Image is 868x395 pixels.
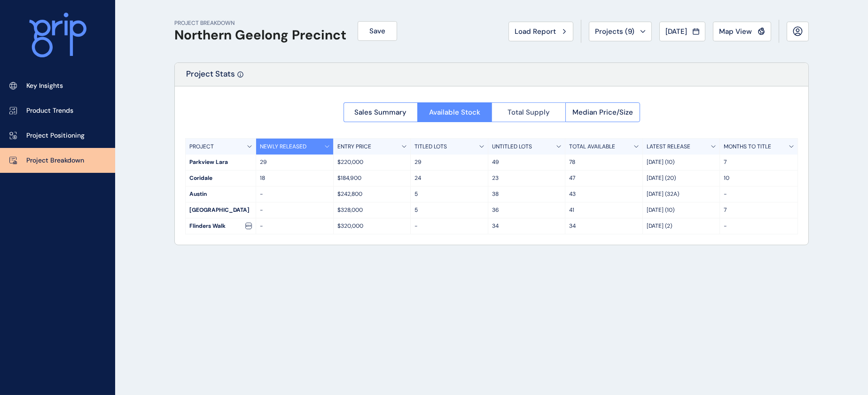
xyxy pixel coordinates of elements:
p: [DATE] (32A) [647,190,716,198]
span: Available Stock [429,108,480,117]
button: Load Report [508,22,573,41]
div: [GEOGRAPHIC_DATA] [186,202,256,218]
p: 36 [492,206,562,214]
p: - [724,222,794,230]
span: Sales Summary [354,108,407,117]
button: Median Price/Size [565,102,640,122]
p: - [260,222,329,230]
button: Save [358,21,397,41]
span: Median Price/Size [572,108,633,117]
p: TOTAL AVAILABLE [569,143,615,151]
p: 49 [492,158,562,166]
p: 38 [492,190,562,198]
span: Save [369,26,385,36]
p: - [260,206,329,214]
p: Key Insights [26,81,63,91]
p: 5 [414,190,484,198]
p: 47 [569,174,639,182]
button: Map View [713,22,771,41]
p: NEWLY RELEASED [260,143,306,151]
button: Projects (9) [589,22,652,41]
p: 78 [569,158,639,166]
p: [DATE] (2) [647,222,716,230]
p: 10 [724,174,794,182]
p: [DATE] (20) [647,174,716,182]
p: $320,000 [337,222,407,230]
p: MONTHS TO TITLE [724,143,771,151]
p: $184,900 [337,174,407,182]
span: Total Supply [508,108,550,117]
p: 29 [414,158,484,166]
p: Project Positioning [26,131,85,140]
p: 5 [414,206,484,214]
div: Flinders Walk [186,218,256,234]
div: Austin [186,186,256,202]
h1: Northern Geelong Precinct [174,27,346,43]
p: UNTITLED LOTS [492,143,532,151]
div: Parkview Lara [186,155,256,170]
p: - [260,190,329,198]
span: Map View [719,27,752,36]
p: 34 [492,222,562,230]
span: Load Report [515,27,556,36]
button: Sales Summary [344,102,418,122]
p: 41 [569,206,639,214]
p: ENTRY PRICE [337,143,371,151]
p: 7 [724,158,794,166]
span: [DATE] [665,27,687,36]
p: PROJECT [189,143,214,151]
p: LATEST RELEASE [647,143,690,151]
p: 7 [724,206,794,214]
p: - [724,190,794,198]
p: 18 [260,174,329,182]
button: Total Supply [492,102,566,122]
p: Project Stats [186,69,235,86]
p: $242,800 [337,190,407,198]
p: 23 [492,174,562,182]
p: 34 [569,222,639,230]
button: [DATE] [659,22,705,41]
p: 29 [260,158,329,166]
p: 24 [414,174,484,182]
div: Coridale [186,170,256,186]
p: 43 [569,190,639,198]
p: [DATE] (10) [647,206,716,214]
p: [DATE] (10) [647,158,716,166]
p: PROJECT BREAKDOWN [174,19,346,27]
p: Project Breakdown [26,156,84,165]
p: - [414,222,484,230]
p: $328,000 [337,206,407,214]
p: Product Trends [26,106,73,116]
span: Projects ( 9 ) [595,27,634,36]
button: Available Stock [417,102,492,122]
p: $220,000 [337,158,407,166]
p: TITLED LOTS [414,143,447,151]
